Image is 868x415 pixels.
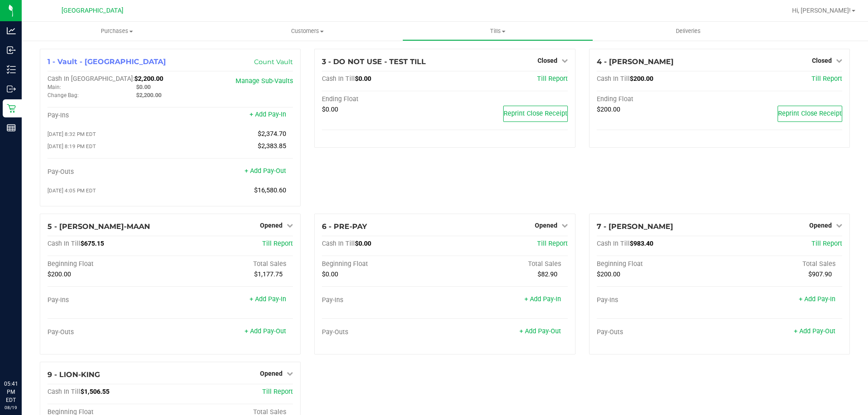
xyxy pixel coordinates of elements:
[262,240,293,247] a: Till Report
[245,167,286,175] a: + Add Pay-Out
[7,65,16,74] inline-svg: Inventory
[80,388,109,396] span: $1,506.55
[236,77,293,85] a: Manage Sub-Vaults
[212,22,402,41] a: Customers
[134,75,163,83] span: $2,200.00
[719,260,842,268] div: Total Sales
[47,112,170,120] div: Pay-Ins
[811,240,842,247] a: Till Report
[322,270,338,278] span: $0.00
[47,131,96,137] span: [DATE] 8:32 PM EDT
[524,295,561,303] a: + Add Pay-In
[322,75,355,83] span: Cash In Till
[597,260,720,268] div: Beginning Float
[537,240,568,247] a: Till Report
[322,240,355,247] span: Cash In Till
[445,260,568,268] div: Total Sales
[47,57,166,66] span: 1 - Vault - [GEOGRAPHIC_DATA]
[47,92,79,98] span: Change Bag:
[47,328,170,336] div: Pay-Outs
[322,328,445,336] div: Pay-Outs
[47,296,170,304] div: Pay-Ins
[322,95,445,103] div: Ending Float
[47,222,150,231] span: 5 - [PERSON_NAME]-MAAN
[597,328,720,336] div: Pay-Outs
[136,84,151,90] span: $0.00
[22,27,212,35] span: Purchases
[61,7,123,14] span: [GEOGRAPHIC_DATA]
[537,75,568,83] a: Till Report
[322,260,445,268] div: Beginning Float
[538,270,557,278] span: $82.90
[136,92,161,98] span: $2,200.00
[47,388,80,396] span: Cash In Till
[250,111,286,118] a: + Add Pay-In
[630,240,653,247] span: $983.40
[254,58,293,66] a: Count Vault
[535,222,557,229] span: Opened
[9,343,36,370] iframe: Resource center
[811,75,842,83] span: Till Report
[403,27,592,35] span: Tills
[799,295,835,303] a: + Add Pay-In
[47,187,96,194] span: [DATE] 4:05 PM EDT
[7,46,16,55] inline-svg: Inbound
[254,270,283,278] span: $1,177.75
[597,296,720,304] div: Pay-Ins
[808,270,832,278] span: $907.90
[322,222,367,231] span: 6 - PRE-PAY
[170,260,293,268] div: Total Sales
[212,27,402,35] span: Customers
[47,75,134,83] span: Cash In [GEOGRAPHIC_DATA]:
[7,104,16,113] inline-svg: Retail
[778,110,842,117] span: Reprint Close Receipt
[778,106,842,122] button: Reprint Close Receipt
[260,222,283,229] span: Opened
[630,75,653,83] span: $200.00
[402,22,593,41] a: Tills
[4,380,18,404] p: 05:41 PM EDT
[7,26,16,35] inline-svg: Analytics
[597,270,620,278] span: $200.00
[792,7,851,14] span: Hi, [PERSON_NAME]!
[597,106,620,113] span: $200.00
[794,327,835,335] a: + Add Pay-Out
[258,142,286,150] span: $2,383.85
[597,240,630,247] span: Cash In Till
[254,187,286,194] span: $16,580.60
[355,75,371,83] span: $0.00
[355,240,371,247] span: $0.00
[597,57,674,66] span: 4 - [PERSON_NAME]
[245,327,286,335] a: + Add Pay-Out
[322,106,338,113] span: $0.00
[504,110,567,117] span: Reprint Close Receipt
[322,57,426,66] span: 3 - DO NOT USE - TEST TILL
[664,27,713,35] span: Deliveries
[47,143,96,149] span: [DATE] 8:19 PM EDT
[47,370,100,379] span: 9 - LION-KING
[4,404,18,411] p: 08/19
[47,168,170,176] div: Pay-Outs
[322,296,445,304] div: Pay-Ins
[538,57,557,64] span: Closed
[597,95,720,103] div: Ending Float
[262,388,293,396] a: Till Report
[812,57,832,64] span: Closed
[47,270,71,278] span: $200.00
[260,370,283,377] span: Opened
[47,260,170,268] div: Beginning Float
[809,222,832,229] span: Opened
[47,240,80,247] span: Cash In Till
[80,240,104,247] span: $675.15
[503,106,568,122] button: Reprint Close Receipt
[519,327,561,335] a: + Add Pay-Out
[597,75,630,83] span: Cash In Till
[7,84,16,93] inline-svg: Outbound
[7,123,16,132] inline-svg: Reports
[597,222,673,231] span: 7 - [PERSON_NAME]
